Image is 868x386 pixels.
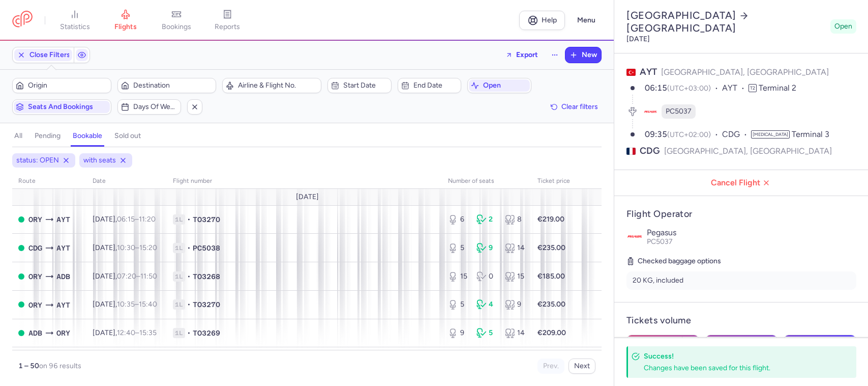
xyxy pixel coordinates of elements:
button: Next [568,359,595,374]
span: AYT [640,66,657,77]
p: Pegasus [647,228,856,237]
h4: bookable [73,131,102,141]
span: TO3268 [193,271,220,282]
span: • [187,299,191,310]
span: [DATE], [93,215,156,224]
span: • [187,328,191,338]
strong: €209.00 [537,328,566,337]
button: Export [499,47,545,63]
span: – [117,243,157,252]
span: 1L [173,214,185,225]
h2: [GEOGRAPHIC_DATA] [GEOGRAPHIC_DATA] [626,9,826,35]
span: [GEOGRAPHIC_DATA], [GEOGRAPHIC_DATA] [664,145,832,157]
span: reports [215,22,240,32]
h4: pending [35,131,61,141]
h4: Tickets volume [626,315,856,326]
span: open [483,81,528,90]
span: Orly, Paris, France [56,327,70,339]
span: [GEOGRAPHIC_DATA], [GEOGRAPHIC_DATA] [661,67,829,77]
time: 15:40 [139,300,157,309]
button: Start date [327,78,392,93]
button: Days of week [117,99,182,115]
th: Ticket price [531,174,576,189]
span: OPEN [18,301,24,308]
strong: €235.00 [537,300,565,309]
th: date [86,174,167,189]
strong: 1 – 50 [18,362,39,370]
span: flights [114,22,137,32]
span: Orly, Paris, France [28,214,42,225]
span: [DATE], [93,243,157,252]
strong: €219.00 [537,215,564,224]
span: Clear filters [561,103,598,111]
span: AYT [722,82,749,94]
div: 15 [505,271,525,282]
span: status: OPEN [16,155,59,166]
div: Changes have been saved for this flight. [644,363,834,373]
span: Terminal 3 [792,129,829,139]
span: (UTC+03:00) [667,84,711,93]
span: Cancel Flight [622,178,860,187]
div: 0 [476,271,497,282]
span: Seats and bookings [28,103,108,111]
button: Close Filters [13,47,74,63]
span: CDG [640,145,660,157]
span: Adnan Menderes Airport, İzmir, Turkey [56,271,70,282]
span: Close Filters [29,51,70,59]
span: Help [542,16,557,24]
span: T2 [749,84,757,92]
span: Export [516,51,538,59]
h4: sold out [114,131,141,141]
time: 15:35 [139,328,157,337]
div: 9 [476,243,497,253]
h5: Checked baggage options [626,255,856,267]
span: – [117,300,157,309]
span: PC5038 [193,243,220,253]
span: TO3270 [193,299,220,310]
h4: Success! [644,351,834,361]
a: CitizenPlane red outlined logo [12,11,33,30]
div: 2 [476,214,497,225]
span: statistics [60,22,90,32]
span: – [117,215,156,224]
span: AYT [56,299,70,311]
span: Destination [133,81,213,90]
button: End date [398,78,462,93]
button: Prev. [537,359,564,374]
div: 9 [448,328,468,338]
span: CDG [722,129,751,141]
span: Open [834,21,852,32]
h4: all [14,131,22,141]
h4: Flight Operator [626,208,856,220]
span: Airline & Flight No. [238,81,318,90]
strong: €235.00 [537,243,565,252]
span: AYT [56,242,70,254]
span: Days of week [133,103,178,111]
a: statistics [49,9,100,32]
th: route [12,174,86,189]
span: [DATE], [93,272,157,281]
button: Seats and bookings [12,99,111,115]
span: Adnan Menderes Airport, İzmir, Turkey [28,327,42,339]
time: 06:15 [117,215,135,224]
span: 1L [173,299,185,310]
span: Origin [28,81,108,90]
span: Terminal 2 [759,83,796,93]
a: Help [519,11,565,30]
span: [MEDICAL_DATA] [751,130,790,139]
span: OPEN [18,273,24,280]
span: TO3269 [193,328,220,338]
span: Antalya, Antalya, Turkey [56,214,70,225]
time: 15:20 [139,243,157,252]
button: Menu [571,11,602,30]
img: Pegasus logo [626,228,643,244]
span: 1L [173,243,185,253]
span: – [117,272,157,281]
span: [DATE], [93,328,157,337]
button: New [565,47,601,63]
span: (UTC+02:00) [667,130,711,139]
button: Clear filters [547,99,602,115]
span: Orly, Paris, France [28,271,42,282]
div: 4 [476,299,497,310]
button: open [467,78,531,93]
